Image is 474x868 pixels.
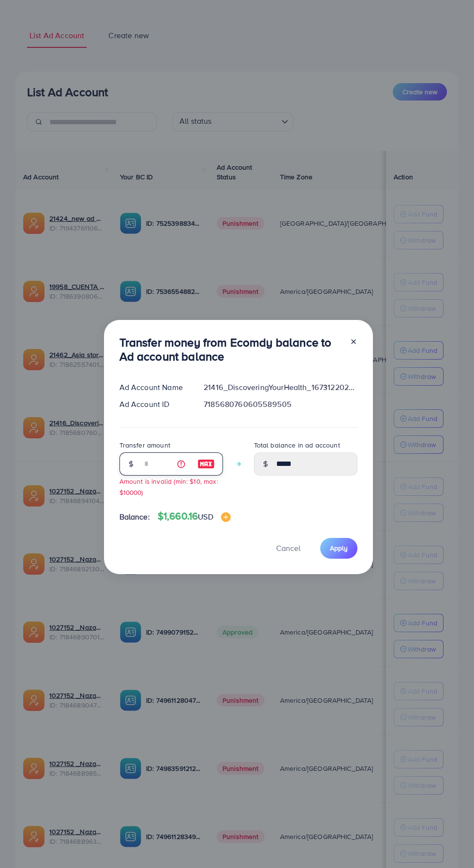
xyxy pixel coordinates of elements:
[276,543,300,553] span: Cancel
[197,458,215,470] img: image
[119,440,170,450] label: Transfer amount
[196,399,365,410] div: 7185680760605589505
[264,538,312,559] button: Cancel
[198,511,213,522] span: USD
[221,512,231,522] img: image
[330,543,348,553] span: Apply
[119,511,150,522] span: Balance:
[254,440,340,450] label: Total balance in ad account
[119,477,218,497] small: Amount is invalid (min: $10, max: $10000)
[196,382,365,393] div: 21416_DiscoveringYourHealth_1673122022707
[158,510,231,522] h4: $1,660.16
[119,335,342,363] h3: Transfer money from Ecomdy balance to Ad account balance
[112,382,196,393] div: Ad Account Name
[112,399,196,410] div: Ad Account ID
[320,538,357,559] button: Apply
